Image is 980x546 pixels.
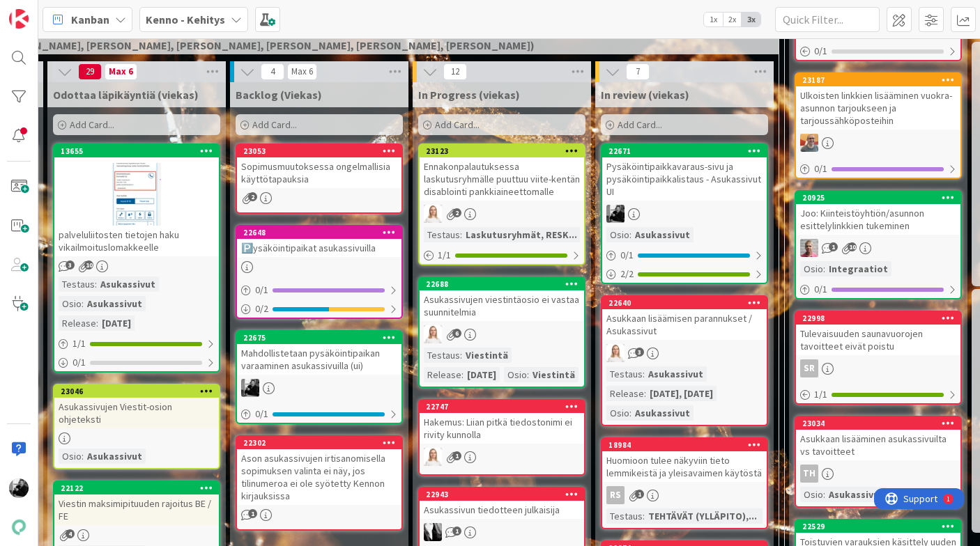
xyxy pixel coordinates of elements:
[825,261,891,276] div: Integraatiot
[237,145,401,188] div: 23053Sopimusmuutoksessa ongelmallisia käyttötapauksia
[237,226,401,239] div: 22648
[54,385,219,428] div: 23046Asukassivujen Viestit-osion ohjeteksti
[420,145,584,157] div: 23123
[452,526,461,536] span: 1
[82,296,84,311] span: :
[237,239,401,257] div: 🅿️ysäköintipaikat asukassivuilla
[643,366,645,382] span: :
[602,145,767,157] div: 22671
[261,63,284,80] span: 4
[608,440,767,450] div: 18984
[59,315,96,331] div: Release
[438,248,451,263] span: 1 / 1
[61,483,219,493] div: 22122
[602,439,767,482] div: 18984Huomioon tulee näkyviin tieto lemmikeistä ja yleisavaimen käytöstä
[420,290,584,321] div: Asukassivujen viestintäosio ei vastaa suunnitelmia
[829,242,838,251] span: 1
[602,265,767,283] div: 2/2
[606,386,644,401] div: Release
[646,386,717,401] div: [DATE], [DATE]
[796,465,960,483] div: TH
[255,302,268,316] span: 0 / 2
[823,487,825,502] span: :
[9,478,29,498] img: KM
[420,157,584,201] div: Ennakonpalautuksessa laskutusryhmälle puuttuu viite-kentän disablointi pankkiaineettomalle
[796,359,960,377] div: SR
[796,430,960,460] div: Asukkaan lisääminen asukassivuilta vs tavoitteet
[606,205,625,223] img: KM
[72,336,86,351] span: 1 / 1
[796,42,960,60] div: 0/1
[823,261,825,276] span: :
[54,145,219,157] div: 13655
[620,267,634,281] span: 2 / 2
[237,331,401,375] div: 22675Mahdollistetaan pysäköintipaikan varaaminen asukassivuilla (ui)
[420,448,584,466] div: SL
[802,313,960,323] div: 22998
[255,283,268,297] span: 0 / 1
[795,416,962,508] a: 23034Asukkaan lisääminen asukassivuilta vs tavoitteetTHOsio:Asukassivut
[635,348,644,357] span: 3
[237,281,401,299] div: 0/1
[796,312,960,325] div: 22998
[29,2,63,19] span: Support
[796,417,960,430] div: 23034
[146,13,225,26] b: Kenno - Kehitys
[796,325,960,355] div: Tulevaisuuden saunavuorojen tavoitteet eivät poistu
[796,192,960,204] div: 20925
[236,435,403,531] a: 22302Ason asukassivujen irtisanomisella sopimuksen valinta ei näy, jos tilinumeroa ei ole syötett...
[237,145,401,157] div: 23053
[452,329,461,338] span: 6
[237,344,401,375] div: Mahdollistetaan pysäköintipaikan varaaminen asukassivuilla (ui)
[814,387,827,402] span: 1 / 1
[631,227,694,242] div: Asukassivut
[426,490,584,499] div: 22943
[420,488,584,501] div: 22943
[825,487,887,502] div: Asukassivut
[255,407,268,421] span: 0 / 1
[424,448,442,466] img: SL
[602,205,767,223] div: KM
[54,482,219,525] div: 22122Viestin maksimipituuden rajoitus BE / FE
[629,405,631,421] span: :
[645,366,707,382] div: Asukassivut
[243,228,401,237] div: 22648
[54,494,219,525] div: Viestin maksimipituuden rajoitus BE / FE
[59,448,82,464] div: Osio
[460,227,462,242] span: :
[424,367,461,382] div: Release
[602,344,767,362] div: SL
[420,413,584,444] div: Hakemus: Liian pitkä tiedostonimi ei rivity kunnolla
[248,509,257,518] span: 1
[243,333,401,343] div: 22675
[420,400,584,413] div: 22747
[291,68,313,75] div: Max 6
[84,296,146,311] div: Asukassivut
[742,13,760,26] span: 3x
[461,367,464,382] span: :
[54,354,219,371] div: 0/1
[635,490,644,499] span: 1
[796,239,960,257] div: HJ
[70,118,114,131] span: Add Card...
[795,311,962,405] a: 22998Tulevaisuuden saunavuorojen tavoitteet eivät poistuSR1/1
[460,348,462,363] span: :
[796,86,960,130] div: Ulkoisten linkkien lisääminen vuokra-asunnon tarjoukseen ja tarjoussähköposteihin
[435,118,480,131] span: Add Card...
[464,367,500,382] div: [DATE]
[802,419,960,428] div: 23034
[452,451,461,460] span: 1
[78,63,102,80] span: 29
[59,296,82,311] div: Osio
[84,260,93,270] span: 10
[645,508,760,524] div: TEHTÄVÄT (YLLÄPITO),...
[424,523,442,541] img: KV
[800,487,823,502] div: Osio
[527,367,529,382] span: :
[644,386,646,401] span: :
[54,335,219,352] div: 1/1
[84,448,146,464] div: Asukassivut
[626,63,650,80] span: 7
[802,193,960,203] div: 20925
[796,520,960,533] div: 22529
